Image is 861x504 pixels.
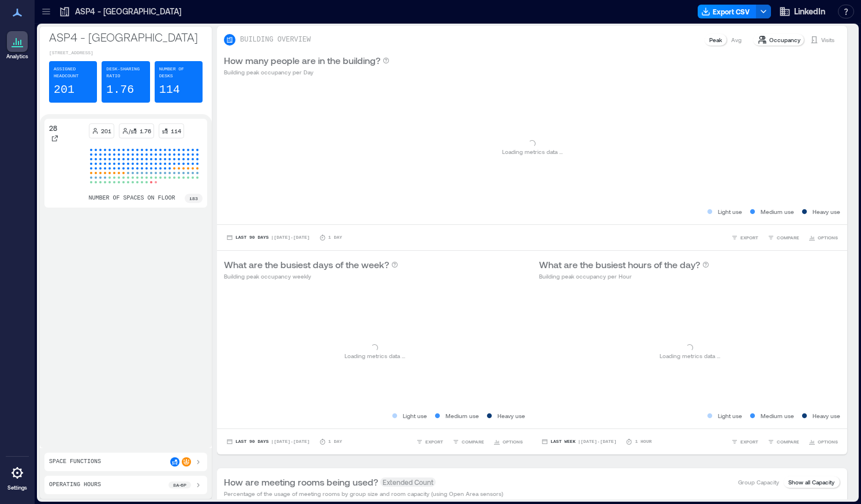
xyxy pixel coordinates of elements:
p: 114 [171,126,181,136]
p: ASP4 - [GEOGRAPHIC_DATA] [75,6,181,17]
p: Medium use [761,207,794,216]
p: Light use [403,411,427,420]
p: Show all Capacity [788,477,834,487]
span: LinkedIn [794,6,825,17]
p: 1.76 [140,126,151,136]
p: Number of Desks [159,66,198,80]
p: 1 Day [328,234,342,241]
p: 1 Hour [635,438,652,445]
span: COMPARE [777,234,799,241]
button: OPTIONS [806,436,840,447]
span: EXPORT [740,234,758,241]
p: Building peak occupancy per Hour [539,272,709,281]
button: Last Week |[DATE]-[DATE] [539,436,619,447]
p: Loading metrics data ... [660,351,720,360]
span: OPTIONS [818,438,838,445]
p: 183 [189,195,198,202]
p: ASP4 - [GEOGRAPHIC_DATA] [49,29,203,45]
button: COMPARE [450,436,486,447]
button: Last 90 Days |[DATE]-[DATE] [224,436,312,447]
p: Desk-sharing ratio [106,66,145,80]
button: LinkedIn [776,2,829,21]
p: Percentage of the usage of meeting rooms by group size and room capacity (using Open Area sensors) [224,489,503,498]
p: How many people are in the building? [224,54,380,67]
p: 1 Day [328,438,342,445]
p: Peak [709,35,722,44]
button: EXPORT [414,436,446,447]
p: Group Capacity [738,477,779,487]
p: Visits [821,35,834,44]
p: Heavy use [813,207,840,216]
p: Building peak occupancy per Day [224,67,390,77]
button: Last 90 Days |[DATE]-[DATE] [224,232,312,243]
p: Avg [731,35,742,44]
p: Space Functions [49,457,101,467]
p: Heavy use [813,411,840,420]
p: Assigned Headcount [54,66,92,80]
button: Export CSV [698,5,757,18]
a: Analytics [3,28,32,63]
p: Light use [718,411,742,420]
p: number of spaces on floor [89,194,175,203]
span: EXPORT [740,438,758,445]
span: COMPARE [462,438,484,445]
p: 201 [101,126,111,136]
span: EXPORT [425,438,443,445]
p: Light use [718,207,742,216]
p: How are meeting rooms being used? [224,475,378,489]
p: Settings [8,484,27,491]
span: Extended Count [380,477,436,487]
a: Settings [3,459,31,495]
p: Heavy use [497,411,525,420]
span: COMPARE [777,438,799,445]
span: OPTIONS [818,234,838,241]
p: Building peak occupancy weekly [224,272,398,281]
button: EXPORT [729,232,761,243]
button: COMPARE [765,436,802,447]
p: [STREET_ADDRESS] [49,50,203,57]
p: What are the busiest hours of the day? [539,258,700,272]
p: Loading metrics data ... [502,147,563,156]
p: 114 [159,82,180,98]
p: 1.76 [106,82,134,98]
span: OPTIONS [503,438,523,445]
p: Occupancy [769,35,800,44]
p: What are the busiest days of the week? [224,258,389,272]
button: COMPARE [765,232,802,243]
p: Medium use [761,411,794,420]
p: 8a - 6p [173,482,186,488]
p: 201 [54,82,74,98]
button: EXPORT [729,436,761,447]
p: BUILDING OVERVIEW [240,35,310,44]
button: OPTIONS [806,232,840,243]
p: / [129,126,130,136]
button: OPTIONS [491,436,525,447]
p: Operating Hours [49,480,101,490]
p: 28 [49,123,57,133]
p: Loading metrics data ... [345,351,405,360]
p: Analytics [6,53,28,60]
p: Medium use [446,411,479,420]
